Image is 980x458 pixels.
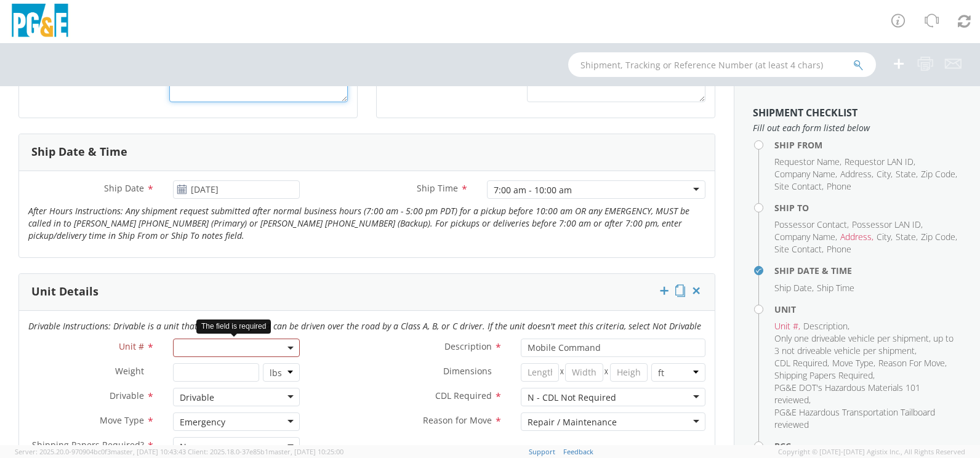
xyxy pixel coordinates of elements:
[774,266,962,275] h4: Ship Date & Time
[423,414,492,426] span: Reason for Move
[921,168,957,180] li: ,
[840,168,872,180] span: Address
[443,365,492,377] span: Dimensions
[110,390,144,401] span: Drivable
[774,180,824,193] li: ,
[840,231,872,243] span: Address
[896,168,918,180] li: ,
[774,382,958,406] li: ,
[774,156,841,168] li: ,
[827,243,851,255] span: Phone
[877,231,893,243] li: ,
[180,392,214,404] div: Drivable
[119,340,144,352] span: Unit #
[774,320,798,332] span: Unit #
[568,52,876,77] input: Shipment, Tracking or Reference Number (at least 4 chars)
[563,447,593,456] a: Feedback
[774,180,822,192] span: Site Contact
[896,231,918,243] li: ,
[268,447,343,456] span: master, [DATE] 10:25:00
[104,182,144,194] span: Ship Date
[32,439,144,451] span: Shipping Papers Required?
[180,441,191,453] div: No
[840,168,874,180] li: ,
[832,357,875,369] li: ,
[774,305,962,314] h4: Unit
[774,369,875,382] li: ,
[852,219,921,230] span: Possessor LAN ID
[921,168,955,180] span: Zip Code
[31,286,98,298] h3: Unit Details
[417,182,458,194] span: Ship Time
[774,382,920,406] span: PG&E DOT's Hazardous Materials 101 reviewed
[921,231,957,243] li: ,
[774,219,847,230] span: Possessor Contact
[753,106,857,119] strong: Shipment Checklist
[774,282,814,294] li: ,
[827,180,851,192] span: Phone
[778,447,965,457] span: Copyright © [DATE]-[DATE] Agistix Inc., All Rights Reserved
[15,447,186,456] span: Server: 2025.20.0-970904bc0f3
[565,363,603,382] input: Width
[852,219,923,231] li: ,
[877,168,891,180] span: City
[774,168,835,180] span: Company Name
[774,231,835,243] span: Company Name
[774,243,822,255] span: Site Contact
[774,320,800,332] li: ,
[921,231,955,243] span: Zip Code
[774,156,840,167] span: Requestor Name
[832,357,874,369] span: Move Type
[803,320,849,332] li: ,
[444,340,492,352] span: Description
[521,363,559,382] input: Length
[528,416,617,428] div: Repair / Maintenance
[878,357,945,369] span: Reason For Move
[877,168,893,180] li: ,
[774,357,829,369] li: ,
[845,156,915,168] li: ,
[435,390,492,401] span: CDL Required
[196,319,271,334] div: The field is required
[180,416,225,428] div: Emergency
[774,168,837,180] li: ,
[9,4,71,40] img: pge-logo-06675f144f4cfa6a6814.png
[896,168,916,180] span: State
[753,122,962,134] span: Fill out each form listed below
[774,406,935,430] span: PG&E Hazardous Transportation Tailboard reviewed
[28,320,701,332] i: Drivable Instructions: Drivable is a unit that is roadworthy and can be driven over the road by a...
[896,231,916,243] span: State
[111,447,186,456] span: master, [DATE] 10:43:43
[845,156,914,167] span: Requestor LAN ID
[803,320,848,332] span: Description
[494,184,572,196] div: 7:00 am - 10:00 am
[878,357,947,369] li: ,
[774,357,827,369] span: CDL Required
[31,146,127,158] h3: Ship Date & Time
[774,231,837,243] li: ,
[840,231,874,243] li: ,
[774,369,873,381] span: Shipping Papers Required
[529,447,555,456] a: Support
[774,332,958,357] li: ,
[603,363,609,382] span: X
[774,140,962,150] h4: Ship From
[774,219,849,231] li: ,
[528,392,616,404] div: N - CDL Not Required
[28,205,689,241] i: After Hours Instructions: Any shipment request submitted after normal business hours (7:00 am - 5...
[188,447,343,456] span: Client: 2025.18.0-37e85b1
[774,282,812,294] span: Ship Date
[610,363,648,382] input: Height
[817,282,854,294] span: Ship Time
[877,231,891,243] span: City
[115,365,144,377] span: Weight
[774,243,824,255] li: ,
[100,414,144,426] span: Move Type
[774,332,954,356] span: Only one driveable vehicle per shipment, up to 3 not driveable vehicle per shipment
[774,441,962,451] h4: PCC
[774,203,962,212] h4: Ship To
[559,363,565,382] span: X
